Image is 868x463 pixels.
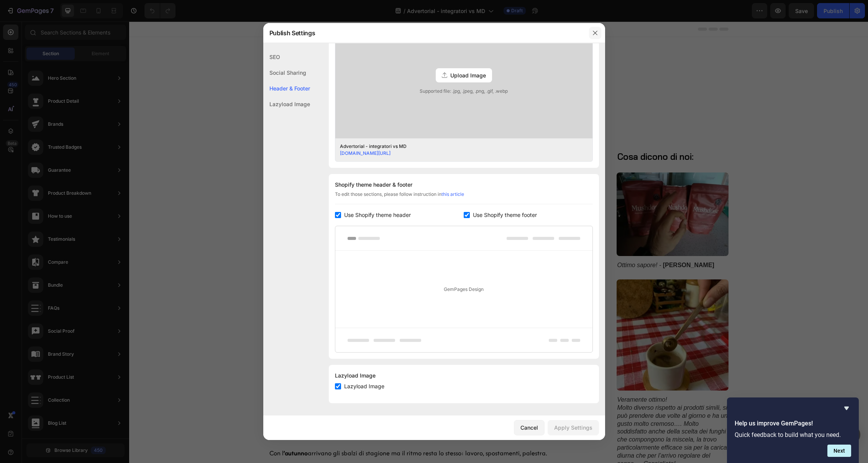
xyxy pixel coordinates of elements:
div: Help us improve GemPages! [735,404,851,457]
a: [DOMAIN_NAME][URL] [340,150,391,156]
a: this article [441,191,464,197]
div: Cancel [520,424,538,432]
p: Con l arrivano gli sbalzi di stagione ma il ritmo resta lo stesso: lavoro, spostamenti, palestra. [140,427,463,436]
strong: fila di flaconi [312,400,348,409]
span: Upload Image [450,71,486,79]
p: Non ricordi mai quale va presa a stomaco pieno, quale a digiuno. Li prendi, un caffè e via. [140,409,463,418]
button: Apply Settings [548,420,599,435]
span: Lazyload Image [344,382,384,391]
span: Use Shopify theme header [344,210,411,220]
div: Lazyload Image [335,371,593,380]
span: Supported file: .jpg, .jpeg, .png, .gif, .webp [335,88,592,95]
h2: Help us improve GemPages! [735,419,851,428]
div: Social Sharing [263,65,310,80]
button: Cancel [514,420,545,435]
div: GemPages Design [335,251,592,328]
button: Hide survey [842,404,851,413]
div: Shopify theme header & footer [335,180,593,189]
img: gempages_509916340421657773-835b3fdb-5beb-403c-bf84-13267d7a259d.png [487,151,600,235]
span: Use Shopify theme footer [473,210,537,220]
div: Advertorial - integratori vs MD [340,143,576,150]
button: Next question [827,445,851,457]
i: Veramente ottimo! [488,375,538,381]
i: Ottimo sapore! - [488,240,532,247]
div: Lazyload Image [263,96,310,112]
div: Apply Settings [554,424,592,432]
h2: Il ciclo infinito di pillole: troppi flaconi, poca costanza [139,377,464,395]
i: Molto diverso rispetto ai prodotti simili, si può prendere due volte al giorno e ha un gusto molt... [488,383,599,445]
img: gempages_509916340421657773-d45a55b0-37e4-43ab-afd3-8729861f09ed.jpg [139,129,464,345]
div: SEO [263,49,310,65]
div: To edit those sections, please follow instruction in [335,191,593,204]
div: Publish Settings [263,23,585,43]
h1: La scoperta che sta rivoluzionando le abitudini di migliaia di [DEMOGRAPHIC_DATA]: [139,46,461,120]
p: [GEOGRAPHIC_DATA], 26 settembre, 2025 [140,352,353,360]
div: Drop element here [394,353,435,360]
img: gempages_509916340421657773-b0e1a7fb-a775-4505-aec0-567436cc32a5.png [487,258,600,369]
strong: [PERSON_NAME] [534,240,585,247]
p: Quick feedback to build what you need. [735,431,851,438]
span: - [488,383,599,453]
h3: Cosa dicono di noi: [487,129,600,142]
p: È lunedì mattina. Ti svegli, apri l’armadietto e hai davanti una : multivitaminico, integratori, ... [140,401,463,409]
strong: ’autunno [154,427,179,436]
strong: Pubblicato: [140,353,174,359]
div: Header & Footer [263,80,310,96]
